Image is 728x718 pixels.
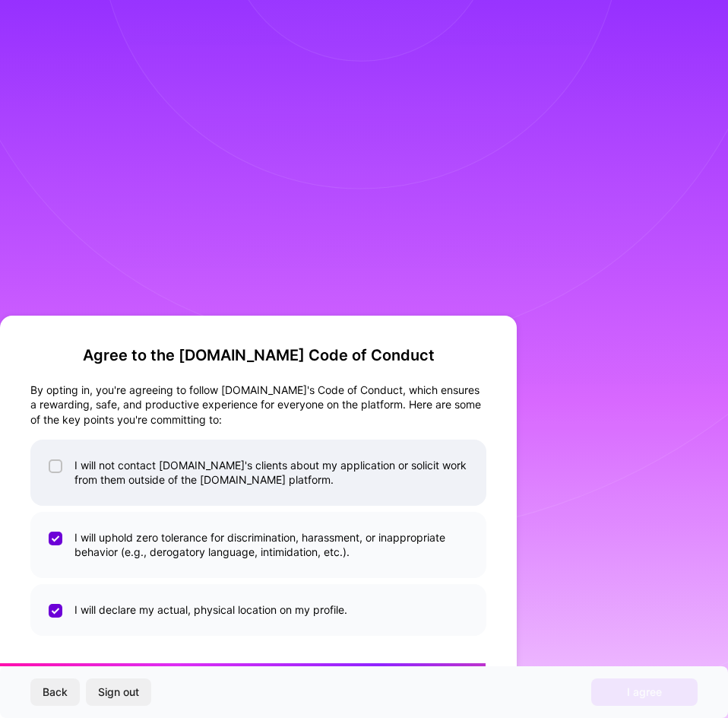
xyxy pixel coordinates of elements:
span: Back [43,685,68,700]
div: By opting in, you're agreeing to follow [DOMAIN_NAME]'s Code of Conduct, which ensures a rewardin... [30,383,486,427]
li: I will uphold zero tolerance for discrimination, harassment, or inappropriate behavior (e.g., der... [30,512,486,578]
h2: Agree to the [DOMAIN_NAME] Code of Conduct [30,346,486,364]
span: Sign out [98,685,139,700]
li: I will declare my actual, physical location on my profile. [30,584,486,636]
li: I will not contact [DOMAIN_NAME]'s clients about my application or solicit work from them outside... [30,440,486,506]
button: Back [30,678,80,706]
button: Sign out [86,678,151,706]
